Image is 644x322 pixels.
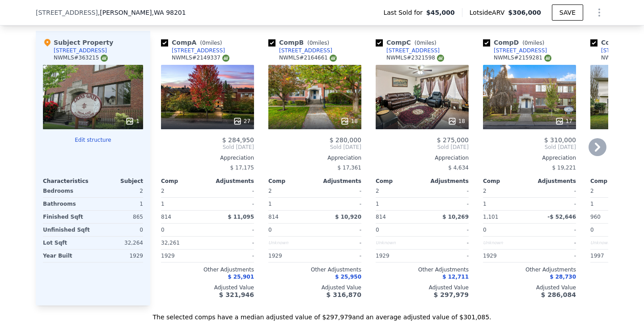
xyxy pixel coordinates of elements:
div: 1929 [161,250,206,262]
div: Adjusted Value [376,284,469,291]
div: - [317,237,361,249]
span: $ 280,000 [330,136,361,144]
div: NWMLS # 2164661 [279,54,337,62]
span: ( miles) [196,40,225,46]
img: NWMLS Logo [544,55,551,62]
span: ( miles) [519,40,548,46]
span: $ 28,730 [550,274,576,280]
div: - [531,250,576,262]
div: Other Adjustments [376,266,469,273]
div: 1929 [268,250,313,262]
div: Adjustments [422,178,469,185]
div: Other Adjustments [483,266,576,273]
img: NWMLS Logo [437,55,444,62]
div: Comp [376,178,422,185]
a: [STREET_ADDRESS] [161,47,225,54]
span: $ 10,920 [335,214,361,220]
div: NWMLS # 2159281 [494,54,551,62]
a: [STREET_ADDRESS] [483,47,547,54]
div: 1 [125,117,140,126]
div: Unknown [483,237,528,249]
span: $45,000 [426,8,455,17]
span: 960 [590,214,601,220]
div: Adjustments [530,178,576,185]
div: [STREET_ADDRESS] [494,47,547,54]
div: - [531,224,576,236]
span: 0 [268,227,272,233]
div: - [424,198,469,210]
div: 1 [161,198,206,210]
span: 0 [161,227,165,233]
div: Unfinished Sqft [43,224,91,236]
div: - [317,250,361,262]
div: - [531,198,576,210]
span: 2 [268,188,272,194]
div: Comp A [161,38,225,47]
button: SAVE [552,4,583,21]
div: - [531,185,576,197]
div: 1 [590,198,635,210]
div: Subject [93,178,143,185]
div: Unknown [268,237,313,249]
div: Comp B [268,38,333,47]
button: Show Options [590,4,608,21]
div: Bedrooms [43,185,91,197]
span: $ 12,711 [442,274,469,280]
div: 1 [95,198,143,210]
div: 1997 [590,250,635,262]
span: Lotside ARV [470,8,508,17]
div: 1929 [95,250,143,262]
div: 1 [268,198,313,210]
span: ( miles) [411,40,440,46]
span: 814 [161,214,171,220]
span: 2 [376,188,379,194]
div: Other Adjustments [268,266,361,273]
div: - [209,250,254,262]
span: $ 275,000 [437,136,469,144]
div: 0 [95,224,143,236]
div: Lot Sqft [43,237,91,249]
span: $ 19,221 [552,165,576,171]
div: - [424,185,469,197]
span: $306,000 [508,9,541,16]
div: Comp [483,178,530,185]
span: $ 4,634 [448,165,469,171]
div: Adjusted Value [483,284,576,291]
div: Finished Sqft [43,211,91,223]
img: NWMLS Logo [330,55,337,62]
span: $ 11,095 [228,214,254,220]
div: - [209,198,254,210]
div: 2 [95,185,143,197]
div: 27 [233,117,250,126]
div: Unknown [590,237,635,249]
span: Sold [DATE] [376,144,469,151]
div: [STREET_ADDRESS] [172,47,225,54]
img: NWMLS Logo [101,55,108,62]
span: $ 17,175 [230,165,254,171]
div: 1 [376,198,420,210]
span: $ 316,870 [326,291,361,298]
span: $ 25,950 [335,274,361,280]
span: 0 [202,40,206,46]
span: 2 [161,188,165,194]
button: Edit structure [43,136,143,144]
div: The selected comps have a median adjusted value of $297,979 and an average adjusted value of $301... [36,305,608,322]
span: Sold [DATE] [161,144,254,151]
span: 2 [483,188,487,194]
span: $ 310,000 [544,136,576,144]
span: $ 297,979 [434,291,469,298]
div: 1929 [483,250,528,262]
a: [STREET_ADDRESS] [268,47,332,54]
div: Comp [590,178,637,185]
span: 814 [376,214,386,220]
div: Comp [161,178,208,185]
span: $ 10,269 [442,214,469,220]
div: - [424,224,469,236]
span: 0 [483,227,487,233]
span: $ 321,946 [219,291,254,298]
span: 32,261 [161,240,180,246]
div: - [317,224,361,236]
div: 1929 [376,250,420,262]
div: NWMLS # 363215 [54,54,108,62]
div: - [209,224,254,236]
